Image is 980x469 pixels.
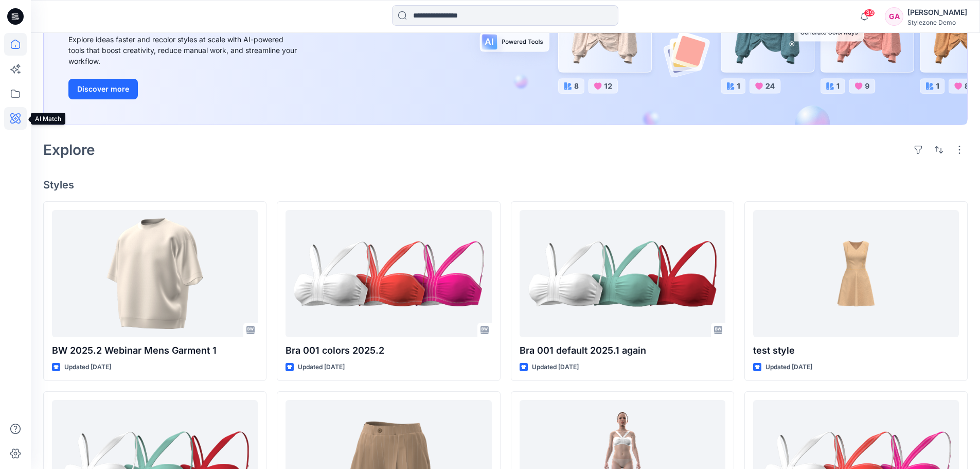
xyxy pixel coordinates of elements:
[68,79,138,99] button: Discover more
[298,362,345,373] p: Updated [DATE]
[520,210,725,337] a: Bra 001 default 2025.1 again
[520,343,725,358] p: Bra 001 default 2025.1 again
[43,142,95,158] h2: Explore
[532,362,579,373] p: Updated [DATE]
[885,7,903,26] div: GA
[907,19,967,26] div: Stylezone Demo
[907,6,967,19] div: [PERSON_NAME]
[52,343,258,358] p: BW 2025.2 Webinar Mens Garment 1
[68,34,300,66] div: Explore ideas faster and recolor styles at scale with AI-powered tools that boost creativity, red...
[64,362,111,373] p: Updated [DATE]
[286,343,491,358] p: Bra 001 colors 2025.2
[864,9,875,17] span: 39
[43,179,968,191] h4: Styles
[753,210,959,337] a: test style
[753,343,959,358] p: test style
[52,210,258,337] a: BW 2025.2 Webinar Mens Garment 1
[68,79,300,99] a: Discover more
[765,362,812,373] p: Updated [DATE]
[286,210,491,337] a: Bra 001 colors 2025.2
